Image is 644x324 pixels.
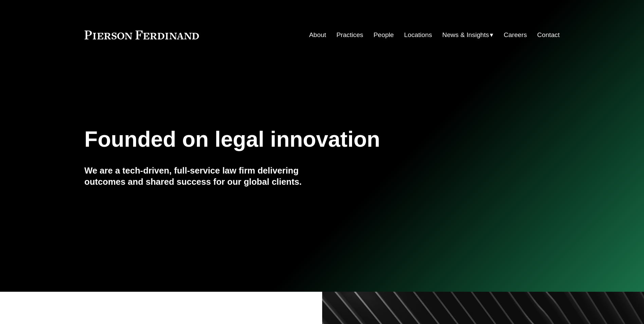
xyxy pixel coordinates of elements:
h1: Founded on legal innovation [85,127,481,152]
a: folder dropdown [442,29,494,41]
a: Careers [504,29,527,41]
a: Locations [404,29,432,41]
a: Contact [537,29,559,41]
h4: We are a tech-driven, full-service law firm delivering outcomes and shared success for our global... [85,165,322,187]
a: Practices [336,29,363,41]
a: About [309,29,326,41]
span: News & Insights [442,29,489,41]
a: People [373,29,394,41]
